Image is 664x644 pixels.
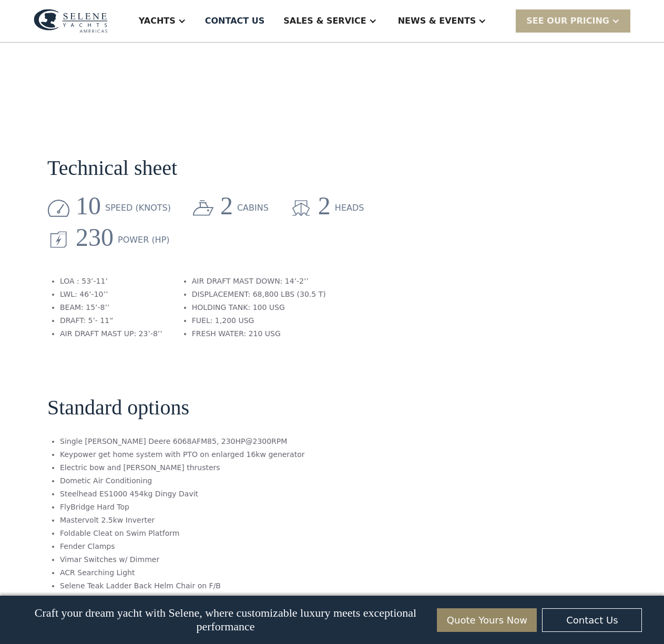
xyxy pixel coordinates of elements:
[192,302,326,313] li: HOLDING TANK: 100 USG
[192,328,326,339] li: FRESH WATER: 210 USG
[34,9,108,33] img: logo
[22,606,430,633] p: Craft your dream yacht with Selene, where customizable luxury meets exceptional performance
[318,192,331,220] h2: 2
[60,315,162,326] li: DRAFT: 5’- 11”
[60,328,162,339] li: AIR DRAFT MAST UP: 23’-8’’
[398,15,476,27] div: News & EVENTS
[192,276,326,287] li: AIR DRAFT MAST DOWN: 14’-2’’
[60,567,305,578] li: ACR Searching Light
[60,580,305,591] li: Selene Teak Ladder Back Helm Chair on F/B
[60,489,305,500] li: Steelhead ES1000 454kg Dingy Davit
[220,192,233,220] h2: 2
[47,157,177,180] h2: Technical sheet
[60,289,162,300] li: LWL: 46’-10’’
[526,15,609,27] div: SEE Our Pricing
[118,234,170,246] div: Power (HP)
[205,15,265,27] div: Contact US
[192,289,326,300] li: DISPLACEMENT: 68,800 LBS (30.5 T)
[335,202,364,214] div: heads
[60,515,305,526] li: Mastervolt 2.5kw Inverter
[237,202,269,214] div: cabins
[60,541,305,552] li: Fender Clamps
[60,276,162,287] li: LOA : 53’-11’
[60,475,305,486] li: Dometic Air Conditioning
[60,594,305,605] li: [PERSON_NAME] 5" Compasses, F/B & P/H
[60,462,305,473] li: Electric bow and [PERSON_NAME] thrusters
[60,302,162,313] li: BEAM: 15’-8’’
[76,224,114,252] h2: 230
[76,192,101,220] h2: 10
[283,15,366,27] div: Sales & Service
[60,528,305,539] li: Foldable Cleat on Swim Platform
[60,436,305,447] li: Single [PERSON_NAME] Deere 6068AFM85, 230HP@2300RPM
[60,502,305,513] li: FlyBridge Hard Top
[105,202,171,214] div: speed (knots)
[47,396,189,419] h2: Standard options
[437,608,537,632] a: Quote Yours Now
[60,554,305,565] li: Vimar Switches w/ Dimmer
[516,9,630,32] div: SEE Our Pricing
[542,608,642,632] a: Contact Us
[139,15,176,27] div: Yachts
[192,315,326,326] li: FUEL: 1,200 USG
[60,449,305,460] li: Keypower get home system with PTO on enlarged 16kw generator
